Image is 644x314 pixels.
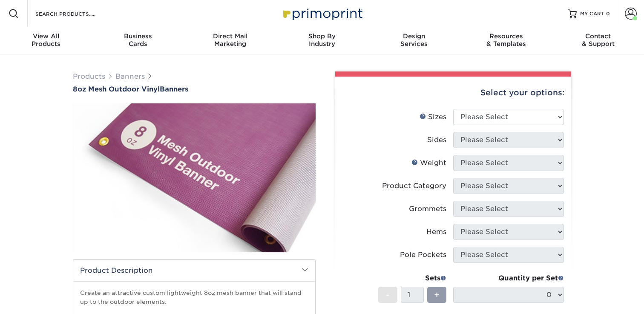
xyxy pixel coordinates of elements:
[92,27,184,54] a: BusinessCards
[184,32,276,48] div: Marketing
[606,11,610,17] span: 0
[73,85,316,93] a: 8oz Mesh Outdoor VinylBanners
[92,32,184,40] span: Business
[34,9,118,19] input: SEARCH PRODUCTS.....
[460,32,552,40] span: Resources
[426,227,446,237] div: Hems
[184,27,276,54] a: Direct MailMarketing
[420,112,446,122] div: Sizes
[279,4,365,23] img: Primoprint
[276,27,368,54] a: Shop ByIndustry
[73,85,316,93] h1: Banners
[386,288,390,301] span: -
[460,32,552,48] div: & Templates
[73,94,316,262] img: 8oz Mesh Outdoor Vinyl 01
[552,32,644,48] div: & Support
[92,32,184,48] div: Cards
[552,27,644,54] a: Contact& Support
[276,32,368,40] span: Shop By
[453,273,564,283] div: Quantity per Set
[382,181,446,191] div: Product Category
[73,85,160,93] span: 8oz Mesh Outdoor Vinyl
[276,32,368,48] div: Industry
[427,135,446,145] div: Sides
[409,204,446,214] div: Grommets
[434,288,440,301] span: +
[73,72,105,80] a: Products
[115,72,145,80] a: Banners
[368,32,460,48] div: Services
[411,158,446,168] div: Weight
[460,27,552,54] a: Resources& Templates
[400,250,446,260] div: Pole Pockets
[342,77,564,109] div: Select your options:
[368,32,460,40] span: Design
[184,32,276,40] span: Direct Mail
[580,10,604,17] span: MY CART
[378,273,446,283] div: Sets
[368,27,460,54] a: DesignServices
[552,32,644,40] span: Contact
[73,260,315,281] h2: Product Description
